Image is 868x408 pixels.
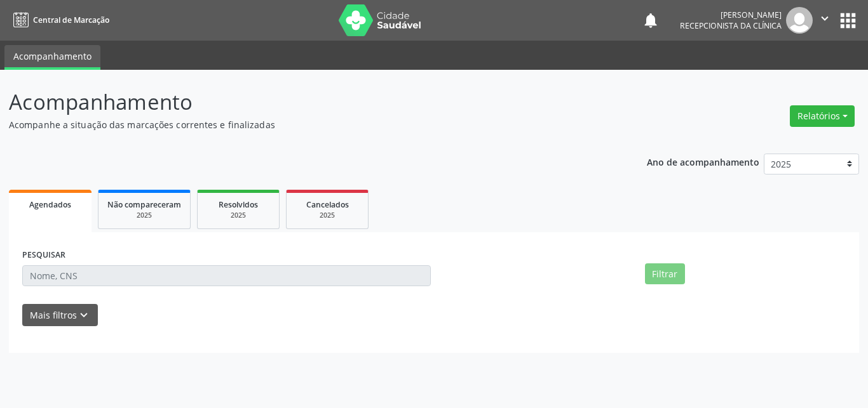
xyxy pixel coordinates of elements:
[837,10,859,32] button: apps
[9,118,604,131] p: Acompanhe a situação das marcações correntes e finalizadas
[33,15,109,25] span: Central de Marcação
[813,7,837,34] button: 
[107,199,181,210] span: Não compareceram
[647,154,759,169] p: Ano de acompanhamento
[306,199,349,210] span: Cancelados
[22,265,431,287] input: Nome, CNS
[219,199,258,210] span: Resolvidos
[790,105,855,127] button: Relatórios
[22,304,98,326] button: Mais filtroskeyboard_arrow_down
[22,246,65,265] label: PESQUISAR
[818,11,832,25] i: 
[645,263,685,285] button: Filtrar
[29,199,71,210] span: Agendados
[680,20,782,31] span: Recepcionista da clínica
[295,211,359,220] div: 2025
[4,45,100,70] a: Acompanhamento
[9,86,604,118] p: Acompanhamento
[77,308,91,322] i: keyboard_arrow_down
[786,7,813,34] img: img
[9,10,109,30] a: Central de Marcação
[207,211,270,220] div: 2025
[107,211,181,220] div: 2025
[680,10,782,20] div: [PERSON_NAME]
[642,11,660,29] button: notifications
